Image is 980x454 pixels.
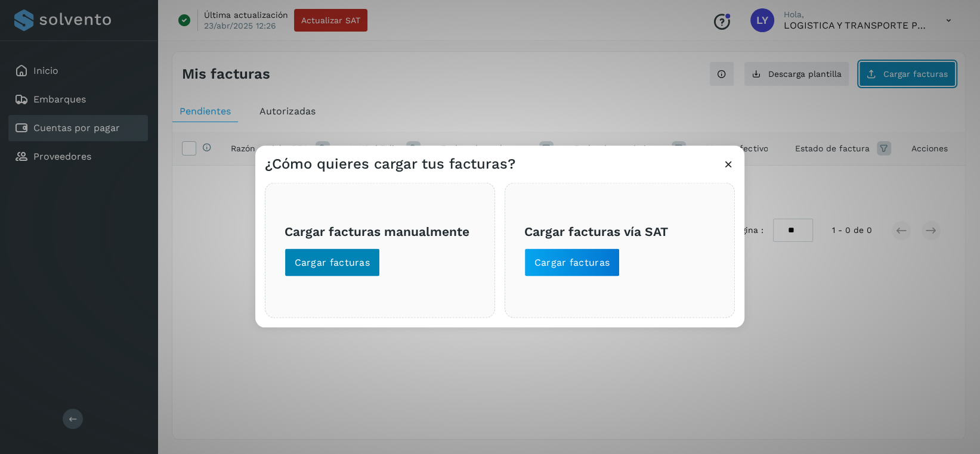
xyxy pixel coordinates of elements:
[524,248,620,277] button: Cargar facturas
[285,223,475,238] h3: Cargar facturas manualmente
[524,223,715,238] h3: Cargar facturas vía SAT
[295,256,370,269] span: Cargar facturas
[265,156,515,173] h3: ¿Cómo quieres cargar tus facturas?
[285,248,381,277] button: Cargar facturas
[534,256,610,269] span: Cargar facturas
